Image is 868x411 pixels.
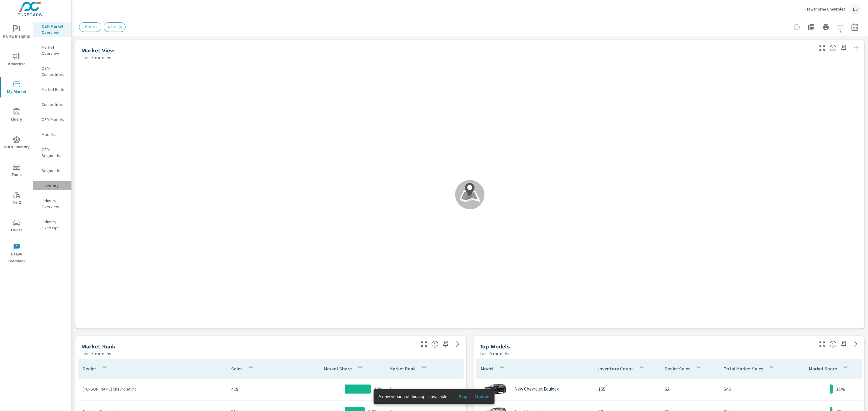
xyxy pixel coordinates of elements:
p: Competitors [42,101,67,107]
span: 15 Miles [79,25,101,29]
h5: Top Models [480,343,510,350]
div: Competitors [33,100,71,109]
p: Model [481,366,493,372]
p: Sales [231,366,242,372]
span: My Market [2,81,31,95]
button: Apply Filters [834,21,846,33]
span: Tools [2,164,31,178]
p: Dealer [83,366,96,372]
p: Industry Fixed Ops [42,219,67,231]
p: Market Rank [389,366,416,372]
p: Dealer Sales [665,366,690,372]
span: Save this to your personalized report [839,43,849,53]
a: See more details in report [851,339,861,349]
p: Inventory Count [598,366,633,372]
h5: Market View [81,47,115,54]
div: OEM Competitors [33,64,71,79]
span: PURE Insights [2,25,31,40]
p: Market Share [324,366,352,372]
div: Market Editor [33,85,71,94]
span: Find the biggest opportunities within your model lineup nationwide. [Source: Market registration ... [829,341,837,348]
p: Market Editor [42,86,67,92]
div: Inventory [33,181,71,190]
p: 1 [389,385,459,393]
div: Industry Overview [33,196,71,211]
button: Update [473,392,492,401]
div: OEM Models [33,115,71,124]
span: New [104,25,119,29]
p: Market Overview [42,44,67,56]
p: Industry Overview [42,198,67,210]
div: New [104,22,126,32]
div: Models [33,130,71,139]
p: Inventory [42,183,67,189]
span: Tier2 [2,191,31,206]
div: OEM Segments [33,145,71,160]
div: Market Overview [33,43,71,58]
button: Minimize Widget [851,43,861,53]
span: Save this to your personalized report [839,339,849,349]
p: OEM Segments [42,147,67,159]
p: New Chevrolet Equinox [514,386,559,392]
p: Segments [42,168,67,174]
span: Save this to your personalized report [441,339,451,349]
span: Driver [2,219,31,234]
p: OEM Models [42,116,67,122]
span: Query [2,108,31,123]
div: Industry Fixed Ops [33,217,71,232]
div: OEM Market Overview [33,22,71,37]
button: Make Fullscreen [817,43,827,53]
span: Skip [456,394,470,399]
p: Market Share [809,366,837,372]
span: PURE Identity [2,136,31,151]
div: nav menu [0,18,33,267]
button: Skip [453,392,473,401]
span: Find the biggest opportunities in your market for your inventory. Understand by postal code where... [829,45,837,52]
p: Models [42,131,67,138]
p: Last 6 months [480,350,509,357]
p: Last 6 months [81,350,111,357]
div: LJ [850,4,861,14]
p: 19% [374,385,383,393]
h5: Market Rank [81,343,115,350]
button: Make Fullscreen [419,339,429,349]
p: 546 [724,385,788,393]
p: 62 [665,385,714,393]
p: OEM Competitors [42,65,67,77]
button: Select Date Range [849,21,861,33]
div: Segments [33,166,71,175]
a: See more details in report [453,339,463,349]
img: glamour [483,380,507,398]
p: OEM Market Overview [42,23,67,35]
button: Print Report [820,21,832,33]
button: "Export Report to PDF" [805,21,817,33]
p: 11% [836,385,845,393]
button: Make Fullscreen [817,339,827,349]
p: 419 [231,385,300,393]
span: Leave Feedback [2,243,31,265]
p: Total Market Sales [724,366,763,372]
p: Last 6 months [81,54,111,61]
span: Market Rank shows you how you rank, in terms of sales, to other dealerships in your market. “Mark... [431,341,439,348]
p: [PERSON_NAME] Chevrolet Inc. [83,386,222,392]
p: Hawthorne Chevrolet [805,6,845,12]
span: Update [475,394,489,399]
p: 155 [598,385,655,393]
span: Advertise [2,53,31,68]
span: A new version of this app is available! [379,394,449,399]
